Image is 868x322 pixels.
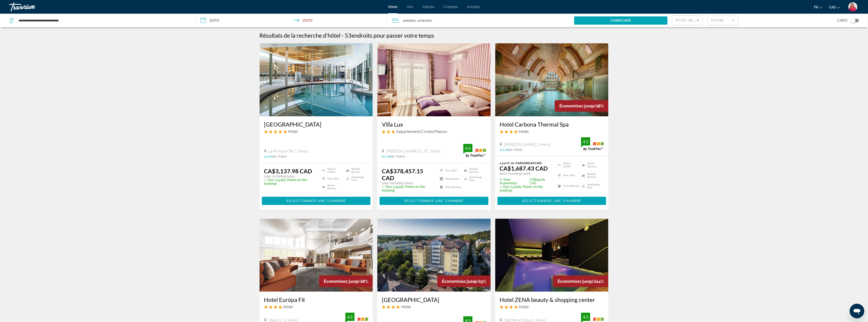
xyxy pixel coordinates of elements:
span: endroits pour passer votre temps [352,32,434,39]
span: fr [814,5,818,9]
p: total, including taxes [382,181,434,185]
h3: Hotel Carbona Thermal Spa [500,121,604,128]
a: Croisières [444,5,458,9]
li: Kitchenette [438,176,462,182]
div: 3% [437,275,491,287]
li: Swimming Pool [462,176,486,182]
img: trustyou-badge.svg [581,137,604,151]
a: [GEOGRAPHIC_DATA] [264,121,368,128]
span: Hôtel [401,304,411,309]
button: User Menu [847,2,859,12]
span: Appartement/Condo/Maison [396,129,447,134]
li: Fitness Center [320,168,344,174]
li: Swimming Pool [344,176,368,182]
div: 4.5 [581,139,590,144]
button: Filter [707,16,738,26]
img: Hotel image [495,43,609,116]
span: de l'hôtel [273,155,287,158]
span: , 1 [416,17,432,24]
ins: CA$1,687.43 CAD [500,165,548,172]
span: [PERSON_NAME] U. 37., Heviz [386,148,441,153]
button: Change currency [829,4,840,10]
li: Free WiFi [320,176,344,182]
span: 0.2 mi [500,148,509,152]
span: Économisez jusqu'à [558,279,596,284]
p: ✓ Earn Loyalty Points on this booking! [500,185,552,192]
span: a partir de [500,161,514,165]
a: Voitures [422,5,435,9]
a: Sélectionner une chambre [380,198,488,203]
li: Fitness Center [555,161,580,169]
span: Activités [467,5,480,9]
span: Chercher [610,19,631,22]
span: Hôtel [519,304,529,309]
a: Hotel Európa Fit [264,296,368,303]
img: Hotel image [377,43,491,116]
img: Hotel image [260,43,373,116]
button: Sélectionner une chambre [262,197,371,205]
div: 4 star Hotel [500,129,604,134]
span: Économisez jusqu'à [324,279,362,284]
mat-select: Sort by [676,18,699,23]
li: Room Service [580,161,604,169]
span: - [342,32,344,39]
img: 2Q== [848,2,858,11]
li: Free WiFi [438,168,462,174]
li: Pets Allowed [555,182,580,190]
div: 8% [319,275,373,287]
p: total, including taxes [500,172,552,175]
li: Shuttle Service [344,168,368,174]
a: [GEOGRAPHIC_DATA] [382,296,486,303]
a: Sélectionner une chambre [262,198,371,203]
span: Le Primore Tér 1, Heviz [269,148,309,153]
del: CA$1,842.24 CAD [516,161,542,165]
div: 14% [553,275,608,287]
a: Sélectionner une chambre [498,198,606,203]
span: Hôtel [283,304,293,309]
div: 5 star Hotel [264,129,368,134]
button: Chercher [574,16,667,25]
button: Change language [814,4,822,10]
div: 4 star Hotel [264,304,368,309]
ins: CA$3,137.98 CAD [264,168,312,174]
p: ✓ Earn Loyalty Points on this booking! [382,185,434,192]
div: 3 star Apartment [382,129,486,134]
span: de l'hôtel [391,155,405,158]
span: Hôtels [388,5,398,9]
span: Hôtel [288,129,298,134]
img: trustyou-badge.svg [463,144,486,157]
img: Hotel image [495,219,609,292]
a: Vols [407,5,413,9]
li: Free WiFi [555,171,580,180]
span: 2 [403,17,416,24]
button: Check-in date: Nov 19, 2025 Check-out date: Nov 26, 2025 [196,14,387,27]
div: 4.5 [581,314,590,320]
li: Shuttle Service [462,168,486,174]
ins: CA$378,457.15 CAD [382,168,423,181]
li: Swimming Pool [580,182,604,190]
li: Room Service [320,184,344,190]
a: Travorium [9,1,55,13]
a: Villa Lux [382,121,486,128]
button: Sélectionner une chambre [380,197,488,205]
div: 8% [555,100,608,112]
div: 4.5 [463,145,472,151]
div: 4.5 [345,314,354,320]
h3: Hotel ZENA beauty & shopping center [500,296,604,303]
li: Pets Allowed [438,184,462,190]
h1: Résultats de la recherche d'hôtel [260,32,341,39]
span: CAD [829,5,836,9]
button: Sélectionner une chambre [498,197,606,205]
a: Hotel image [260,219,373,292]
iframe: Bouton de lancement de la fenêtre de messagerie [850,304,864,318]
